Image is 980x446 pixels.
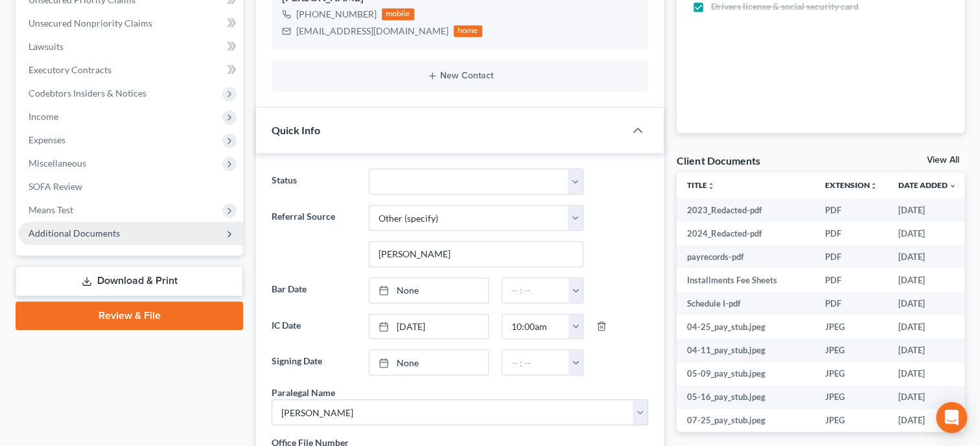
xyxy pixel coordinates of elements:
span: Codebtors Insiders & Notices [29,88,146,99]
div: [PHONE_NUMBER] [296,8,377,21]
a: Extensionunfold_more [825,180,878,190]
a: Download & Print [16,266,243,296]
td: JPEG [815,409,888,432]
td: PDF [815,198,888,222]
a: Date Added expand_more [898,180,957,190]
div: Open Intercom Messenger [936,402,967,433]
td: JPEG [815,386,888,409]
td: Installments Fee Sheets [677,268,815,292]
a: SOFA Review [18,175,243,198]
i: unfold_more [707,182,715,190]
label: IC Date [265,314,362,340]
a: None [369,278,488,303]
div: mobile [382,8,414,20]
td: PDF [815,245,888,268]
td: PDF [815,268,888,292]
td: [DATE] [888,386,967,409]
a: Unsecured Nonpriority Claims [18,12,243,35]
td: JPEG [815,338,888,362]
a: Lawsuits [18,35,243,58]
label: Bar Date [265,277,362,303]
div: Paralegal Name [272,386,335,399]
a: Executory Contracts [18,58,243,82]
td: JPEG [815,362,888,386]
a: None [369,350,488,375]
td: [DATE] [888,362,967,386]
span: Additional Documents [29,228,120,239]
input: -- : -- [502,350,569,375]
td: [DATE] [888,198,967,222]
td: PDF [815,222,888,245]
td: payrecords-pdf [677,245,815,268]
button: New Contact [282,71,638,81]
div: Client Documents [677,154,760,167]
td: [DATE] [888,409,967,432]
span: Income [29,111,58,122]
td: 07-25_pay_stub.jpeg [677,409,815,432]
td: [DATE] [888,268,967,292]
a: Titleunfold_more [687,180,715,190]
span: Unsecured Nonpriority Claims [29,18,152,29]
td: Schedule I-pdf [677,292,815,315]
label: Signing Date [265,349,362,375]
span: Means Test [29,204,73,215]
a: Review & File [16,301,243,330]
label: Status [265,169,362,194]
td: [DATE] [888,292,967,315]
td: [DATE] [888,338,967,362]
td: 05-09_pay_stub.jpeg [677,362,815,386]
span: Miscellaneous [29,158,86,169]
td: [DATE] [888,245,967,268]
i: expand_more [949,182,957,190]
span: Executory Contracts [29,64,111,75]
div: home [454,25,482,37]
input: Other Referral Source [369,242,583,266]
td: 2023_Redacted-pdf [677,198,815,222]
input: -- : -- [502,278,569,303]
div: [EMAIL_ADDRESS][DOMAIN_NAME] [296,25,449,38]
span: SOFA Review [29,181,82,192]
td: PDF [815,292,888,315]
span: Lawsuits [29,41,64,52]
td: JPEG [815,315,888,338]
span: Quick Info [272,124,320,136]
td: 05-16_pay_stub.jpeg [677,386,815,409]
input: -- : -- [502,314,569,339]
td: [DATE] [888,222,967,245]
td: 04-11_pay_stub.jpeg [677,338,815,362]
a: [DATE] [369,314,488,339]
td: 04-25_pay_stub.jpeg [677,315,815,338]
a: View All [927,156,959,165]
i: unfold_more [870,182,878,190]
td: [DATE] [888,315,967,338]
span: Expenses [29,134,65,145]
label: Referral Source [265,205,362,267]
td: 2024_Redacted-pdf [677,222,815,245]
